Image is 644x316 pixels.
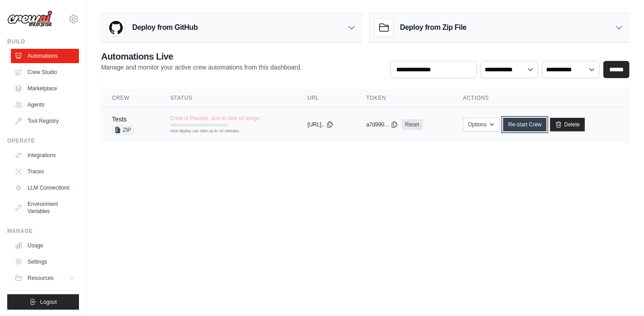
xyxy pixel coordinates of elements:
[297,89,355,107] th: URL
[7,38,79,45] div: Build
[101,63,302,72] p: Manage and monitor your active crew automations from this dashboard.
[101,89,159,107] th: Crew
[463,118,500,131] button: Options
[599,273,644,316] iframe: Chat Widget
[101,50,302,63] h2: Automations Live
[7,137,79,144] div: Operate
[452,89,630,107] th: Actions
[132,22,198,33] h3: Deploy from GitHub
[11,148,79,163] a: Integrations
[356,89,452,107] th: Token
[11,164,79,179] a: Traces
[400,22,467,33] h3: Deploy from Zip File
[11,255,79,269] a: Settings
[170,115,259,122] span: Crew is Paused, due to lack of usage
[11,181,79,195] a: LLM Connections
[550,118,585,131] a: Delete
[7,10,52,28] img: Logo
[11,65,79,79] a: Crew Studio
[107,19,125,37] img: GitHub Logo
[11,49,79,63] a: Automations
[11,271,79,285] button: Resources
[366,121,398,128] button: a7d990...
[7,294,79,310] button: Logout
[402,119,423,130] a: Reset
[170,128,228,135] div: First deploy can take up to 10 minutes
[112,125,134,135] span: ZIP
[159,89,297,107] th: Status
[7,228,79,235] div: Manage
[11,114,79,128] a: Tool Registry
[11,238,79,253] a: Usage
[11,81,79,96] a: Marketplace
[11,98,79,112] a: Agents
[112,116,127,123] a: Tests
[11,197,79,218] a: Environment Variables
[503,118,547,131] a: Re-start Crew
[28,274,53,282] span: Resources
[40,298,57,306] span: Logout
